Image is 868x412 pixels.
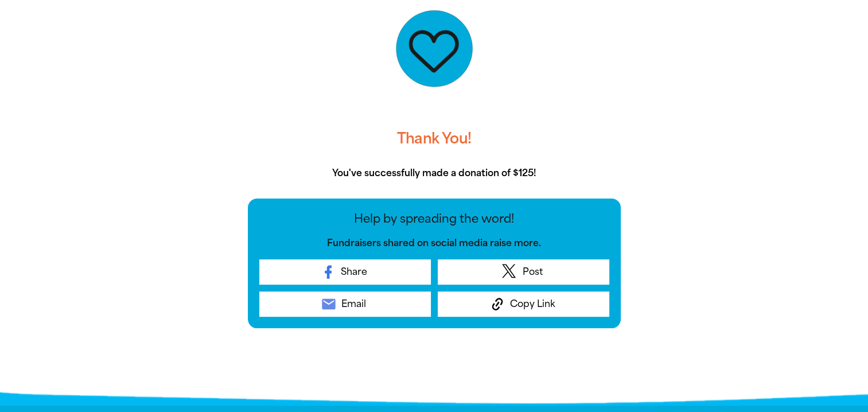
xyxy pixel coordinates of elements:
span: Copy Link [510,297,555,311]
i: email [321,296,337,312]
p: Help by spreading the word! [259,210,609,227]
span: Email [341,297,366,311]
a: Share [259,259,431,285]
a: Post [438,259,609,285]
p: Fundraisers shared on social media raise more. [259,236,609,250]
p: You've successfully made a donation of $125! [248,166,621,180]
a: emailEmail [259,291,431,317]
span: Post [523,265,543,279]
button: Copy Link [438,291,609,317]
span: Share [341,265,367,279]
h3: Thank You! [248,121,621,157]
